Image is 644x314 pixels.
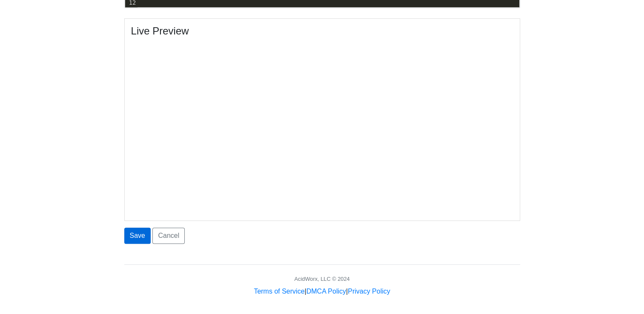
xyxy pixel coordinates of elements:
div: AcidWorx, LLC © 2024 [294,275,349,283]
button: Save [124,228,151,244]
a: Privacy Policy [348,288,390,295]
a: Terms of Service [254,288,304,295]
a: Cancel [152,228,185,244]
div: | | [254,286,390,297]
h4: Live Preview [131,25,513,37]
a: DMCA Policy [306,288,346,295]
